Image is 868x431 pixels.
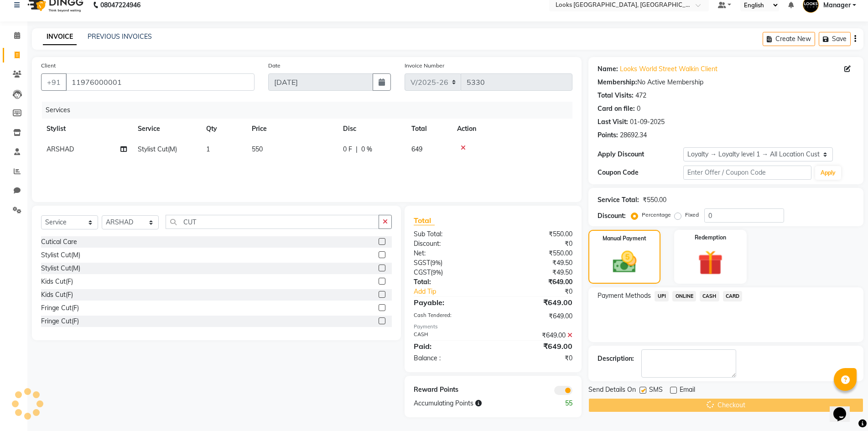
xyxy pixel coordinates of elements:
[819,32,851,46] button: Save
[493,277,579,287] div: ₹649.00
[598,291,651,301] span: Payment Methods
[407,287,508,296] a: Add Tip
[411,145,422,153] span: 649
[407,353,493,363] div: Balance :
[683,166,811,180] input: Enter Offer / Coupon Code
[343,145,352,154] span: 0 F
[407,249,493,258] div: Net:
[407,277,493,287] div: Total:
[407,341,493,352] div: Paid:
[268,62,281,70] label: Date
[637,104,640,114] div: 0
[493,331,579,340] div: ₹649.00
[598,64,618,74] div: Name:
[452,119,572,139] th: Action
[414,259,430,267] span: SGST
[201,119,246,139] th: Qty
[598,104,635,114] div: Card on file:
[41,290,73,300] div: Kids Cut(F)
[407,331,493,340] div: CASH
[42,102,579,119] div: Services
[507,287,579,296] div: ₹0
[493,239,579,249] div: ₹0
[823,0,851,10] span: Manager
[407,312,493,321] div: Cash Tendered:
[493,353,579,363] div: ₹0
[493,297,579,308] div: ₹649.00
[655,291,669,301] span: UPI
[493,341,579,352] div: ₹649.00
[598,117,628,127] div: Last Visit:
[598,130,618,140] div: Points:
[598,78,854,87] div: No Active Membership
[356,145,358,154] span: |
[630,117,665,127] div: 01-09-2025
[138,145,177,153] span: Stylist Cut(M)
[598,211,626,221] div: Discount:
[598,150,683,159] div: Apply Discount
[414,323,573,331] div: Payments
[407,268,493,277] div: ( )
[493,258,579,268] div: ₹49.50
[88,32,152,41] a: PREVIOUS INVOICES
[620,130,647,140] div: 28692.34
[41,250,80,260] div: Stylist Cut(M)
[41,62,56,70] label: Client
[643,195,666,205] div: ₹550.00
[66,73,255,91] input: Search by Name/Mobile/Email/Code
[41,264,80,273] div: Stylist Cut(M)
[414,268,431,276] span: CGST
[493,249,579,258] div: ₹550.00
[603,234,646,243] label: Manual Payment
[649,385,663,396] span: SMS
[414,216,435,225] span: Total
[407,229,493,239] div: Sub Total:
[407,297,493,308] div: Payable:
[536,399,580,408] div: 55
[432,269,441,276] span: 9%
[43,29,77,45] a: INVOICE
[407,385,493,395] div: Reward Points
[493,268,579,277] div: ₹49.50
[598,91,634,100] div: Total Visits:
[206,145,210,153] span: 1
[588,385,636,396] span: Send Details On
[132,119,201,139] th: Service
[47,145,74,153] span: ARSHAD
[252,145,263,153] span: 550
[405,62,444,70] label: Invoice Number
[41,317,79,326] div: Fringe Cut(F)
[598,354,634,363] div: Description:
[605,248,645,276] img: _cash.svg
[41,277,73,286] div: Kids Cut(F)
[672,291,696,301] span: ONLINE
[680,385,695,396] span: Email
[406,119,452,139] th: Total
[620,64,717,74] a: Looks World Street Walkin Client
[695,234,726,242] label: Redemption
[685,211,699,219] label: Fixed
[598,195,639,205] div: Service Total:
[407,399,536,408] div: Accumulating Points
[246,119,338,139] th: Price
[432,259,441,266] span: 9%
[815,166,841,180] button: Apply
[41,73,67,91] button: +91
[493,312,579,321] div: ₹649.00
[407,239,493,249] div: Discount:
[361,145,372,154] span: 0 %
[493,229,579,239] div: ₹550.00
[763,32,815,46] button: Create New
[407,258,493,268] div: ( )
[635,91,646,100] div: 472
[41,119,132,139] th: Stylist
[598,78,637,87] div: Membership:
[598,168,683,177] div: Coupon Code
[723,291,743,301] span: CARD
[166,215,379,229] input: Search or Scan
[830,395,859,422] iframe: chat widget
[338,119,406,139] th: Disc
[642,211,671,219] label: Percentage
[690,247,731,278] img: _gift.svg
[41,237,77,247] div: Cutical Care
